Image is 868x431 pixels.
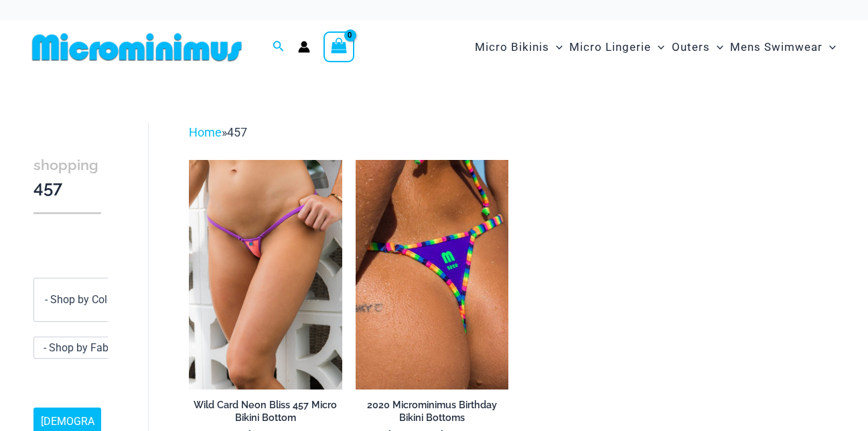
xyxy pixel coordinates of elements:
a: View Shopping Cart, empty [323,31,354,62]
span: 457 [227,125,247,139]
span: - Shop by Color [34,278,127,321]
span: Mens Swimwear [730,30,822,64]
a: Search icon link [273,39,285,56]
nav: Site Navigation [469,25,841,70]
span: Outers [672,30,710,64]
a: 2020 Microminimus Birthday Bikini Bottoms [356,399,508,429]
img: 2020 Microminimus Birthday Bikini Bottoms [356,160,508,389]
a: Home [189,125,222,139]
span: Micro Lingerie [569,30,651,64]
span: Micro Bikinis [475,30,549,64]
span: - Shop by Fabric [34,337,127,358]
a: Micro LingerieMenu ToggleMenu Toggle [566,27,668,68]
a: Micro BikinisMenu ToggleMenu Toggle [472,27,566,68]
span: - Shop by Color [45,293,117,306]
span: Menu Toggle [651,30,664,64]
a: OutersMenu ToggleMenu Toggle [668,27,727,68]
img: Wild Card Neon Bliss 312 Top 457 Micro 04 [189,160,342,389]
span: Menu Toggle [549,30,563,64]
span: shopping [33,157,98,173]
span: Menu Toggle [710,30,723,64]
span: - Shop by Fabric [44,341,120,354]
h3: 457 [33,153,101,199]
span: - Shop by Color [33,278,127,322]
a: Mens SwimwearMenu ToggleMenu Toggle [727,27,839,68]
a: Account icon link [298,41,310,53]
a: Wild Card Neon Bliss 312 Top 457 Micro 04Wild Card Neon Bliss 312 Top 457 Micro 05Wild Card Neon ... [189,160,342,389]
h2: Wild Card Neon Bliss 457 Micro Bikini Bottom [189,399,342,424]
h2: 2020 Microminimus Birthday Bikini Bottoms [356,399,508,424]
span: » [189,125,247,139]
span: Menu Toggle [822,30,836,64]
a: Wild Card Neon Bliss 457 Micro Bikini Bottom [189,399,342,429]
img: MM SHOP LOGO FLAT [27,32,247,62]
span: - Shop by Fabric [33,337,127,359]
